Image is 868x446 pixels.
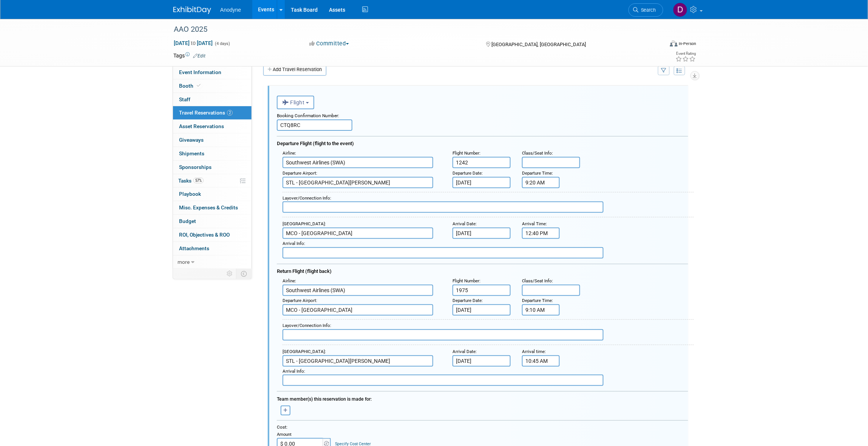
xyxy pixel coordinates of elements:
[491,42,586,47] span: [GEOGRAPHIC_DATA], [GEOGRAPHIC_DATA]
[453,349,477,354] small: :
[173,120,252,133] a: Asset Reservations
[178,178,204,184] span: Tasks
[283,369,305,374] small: :
[283,150,295,156] span: Airline
[179,232,230,238] span: ROI, Objectives & ROO
[522,170,552,176] span: Departure Time
[453,170,483,176] small: :
[283,150,296,156] small: :
[179,123,224,129] span: Asset Reservations
[277,109,688,119] div: Booking Confirmation Number:
[173,93,252,106] a: Staff
[277,96,314,109] button: Flight
[173,187,252,201] a: Playbook
[277,268,332,274] span: Return Flight (flight back)
[453,298,483,303] small: :
[283,349,325,354] span: [GEOGRAPHIC_DATA]
[453,278,480,283] small: :
[179,96,190,102] span: Staff
[522,349,545,354] span: Arrival time
[263,63,326,76] a: Add Travel Reservation
[173,242,252,255] a: Attachments
[283,369,304,374] span: Arrival Info
[522,298,552,303] span: Departure Time
[227,110,233,116] span: 2
[522,349,546,354] small: :
[283,241,304,246] span: Arrival Info
[619,39,697,51] div: Event Format
[173,40,213,46] span: [DATE] [DATE]
[277,432,332,438] div: Amount
[522,221,547,226] small: :
[179,218,196,224] span: Budget
[283,298,316,303] span: Departure Airport
[173,228,252,242] a: ROI, Objectives & ROO
[283,170,317,176] small: :
[173,174,252,187] a: Tasks57%
[283,323,330,328] span: Layover/Connection Info
[236,269,252,279] td: Toggle Event Tabs
[179,245,209,251] span: Attachments
[282,99,305,105] span: Flight
[193,178,204,183] span: 57%
[173,52,205,59] td: Tags
[197,84,201,88] i: Booth reservation complete
[679,41,697,46] div: In-Person
[179,164,212,170] span: Sponsorships
[522,150,552,156] span: Class/Seat Info
[629,3,663,17] a: Search
[522,278,553,283] small: :
[179,83,202,89] span: Booth
[173,133,252,147] a: Giveaways
[639,7,656,13] span: Search
[283,195,331,201] small: :
[673,3,687,17] img: Dawn Jozwiak
[283,221,325,226] span: [GEOGRAPHIC_DATA]
[179,204,238,211] span: Misc. Expenses & Credits
[522,150,553,156] small: :
[670,40,678,46] img: Format-Inperson.png
[220,7,241,13] span: Anodyne
[283,195,330,201] span: Layover/Connection Info
[283,170,316,176] span: Departure Airport
[453,170,482,176] span: Departure Date
[179,69,221,75] span: Event Information
[283,241,305,246] small: :
[453,221,476,226] span: Arrival Date
[453,150,479,156] span: Flight Number
[4,3,400,10] body: Rich Text Area. Press ALT-0 for help.
[173,201,252,214] a: Misc. Expenses & Credits
[178,259,190,265] span: more
[453,221,477,226] small: :
[453,150,480,156] small: :
[453,298,482,303] span: Departure Date
[173,6,211,14] img: ExhibitDay
[179,191,201,197] span: Playbook
[173,106,252,119] a: Travel Reservations2
[223,269,236,279] td: Personalize Event Tab Strip
[522,278,552,283] span: Class/Seat Info
[283,323,331,328] small: :
[179,150,204,156] span: Shipments
[277,141,354,146] span: Departure Flight (flight to the event)
[173,79,252,93] a: Booth
[214,41,230,46] span: (4 days)
[676,52,696,56] div: Event Rating
[307,40,352,48] button: Committed
[179,137,204,143] span: Giveaways
[173,161,252,174] a: Sponsorships
[453,349,476,354] span: Arrival Date
[522,170,553,176] small: :
[171,23,652,36] div: AAO 2025
[173,256,252,269] a: more
[283,349,326,354] small: :
[173,66,252,79] a: Event Information
[283,298,317,303] small: :
[173,215,252,228] a: Budget
[661,68,667,73] i: Filter by Traveler
[283,278,296,283] small: :
[173,147,252,160] a: Shipments
[283,278,295,283] span: Airline
[190,40,197,46] span: to
[277,393,688,403] div: Team member(s) this reservation is made for:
